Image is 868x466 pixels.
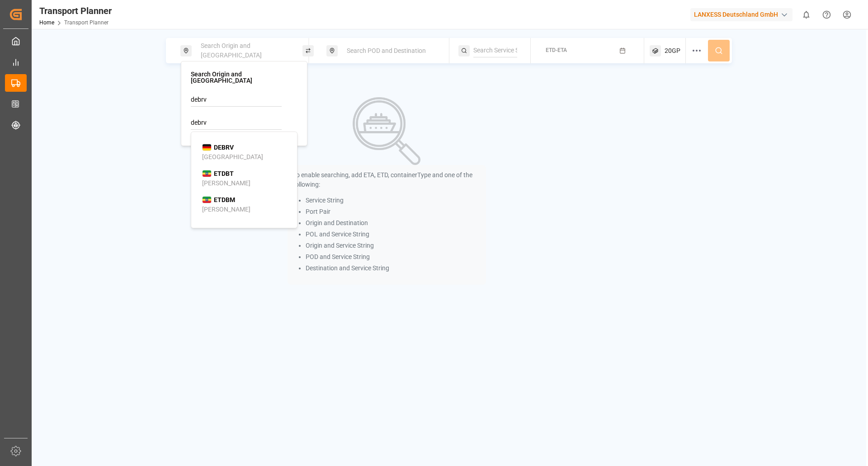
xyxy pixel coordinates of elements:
img: country [202,196,212,203]
div: LANXESS Deutschland GmbH [690,8,793,21]
p: To enable searching, add ETA, ETD, containerType and one of the following: [293,170,481,189]
span: Search POD and Destination [347,47,426,54]
div: [PERSON_NAME] [202,205,250,214]
button: LANXESS Deutschland GmbH [690,6,796,23]
button: Help Center [816,5,837,25]
input: Search POL [191,116,282,130]
img: Search [353,97,420,165]
li: Service String [306,196,481,205]
span: ETD-ETA [546,47,567,53]
img: country [202,170,212,177]
div: [GEOGRAPHIC_DATA] [202,152,263,162]
b: DEBRV [214,144,234,151]
button: show 0 new notifications [796,5,816,25]
div: Transport Planner [39,4,112,18]
span: Search Origin and [GEOGRAPHIC_DATA] [201,42,262,59]
img: country [202,144,212,151]
input: Search Origin [191,93,282,107]
button: ETD-ETA [536,42,639,60]
li: POD and Service String [306,252,481,262]
input: Search Service String [473,44,517,57]
li: POL and Service String [306,230,481,239]
li: Origin and Destination [306,218,481,228]
span: 20GP [665,46,680,56]
li: Destination and Service String [306,264,481,273]
b: ETDBT [214,170,234,177]
div: [PERSON_NAME] [202,179,250,188]
li: Port Pair [306,207,481,217]
a: Home [39,19,54,26]
h4: Search Origin and [GEOGRAPHIC_DATA] [191,71,297,84]
li: Origin and Service String [306,241,481,250]
b: ETDBM [214,196,235,203]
